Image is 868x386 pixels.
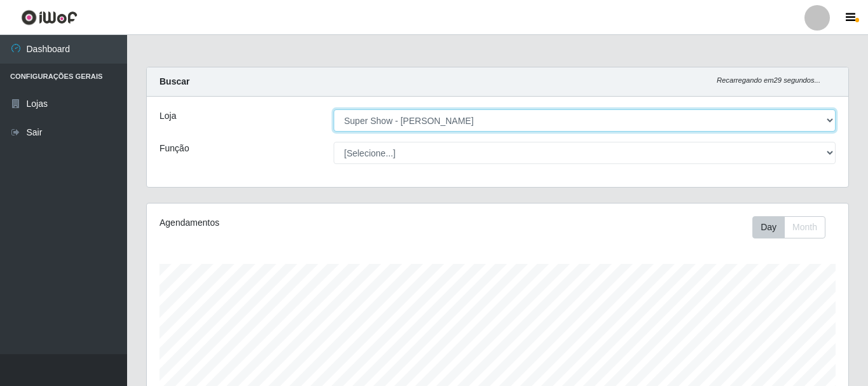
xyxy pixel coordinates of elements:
[784,216,825,238] button: Month
[752,216,785,238] button: Day
[159,216,430,230] div: Agendamentos
[752,216,836,238] div: Toolbar with button groups
[159,142,189,155] label: Função
[717,76,820,84] i: Recarregando em 29 segundos...
[159,76,189,86] strong: Buscar
[752,216,825,238] div: First group
[159,109,176,123] label: Loja
[21,10,78,25] img: CoreUI Logo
